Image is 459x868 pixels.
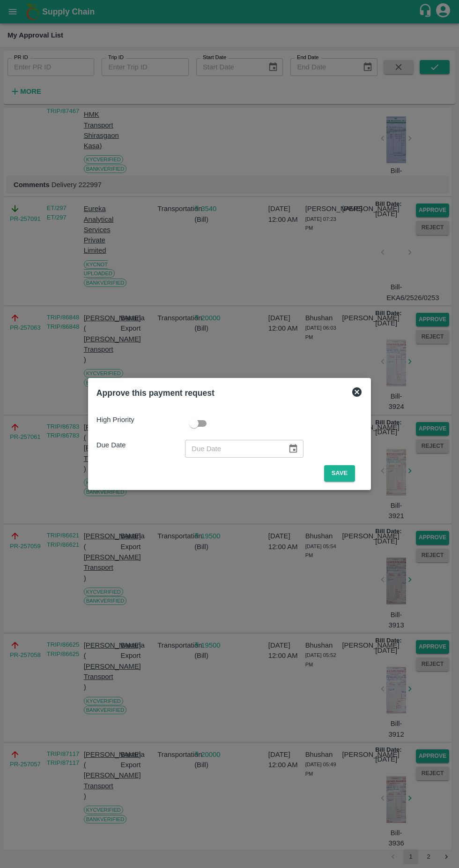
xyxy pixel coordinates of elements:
[284,440,302,458] button: Choose date
[96,415,185,425] p: High Priority
[96,440,185,450] p: Due Date
[324,465,355,482] button: Save
[185,440,281,458] input: Due Date
[96,388,215,398] b: Approve this payment request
